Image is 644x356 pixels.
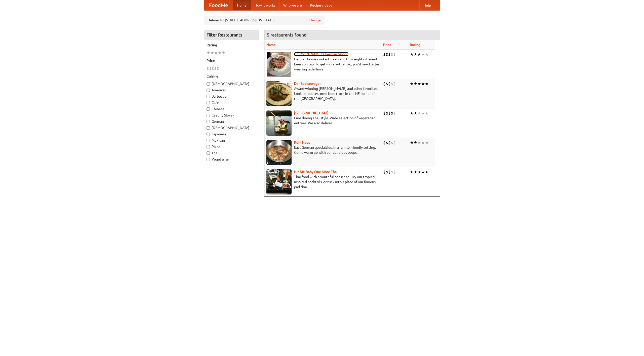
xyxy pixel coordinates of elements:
li: ★ [414,110,417,116]
p: Award-winning [PERSON_NAME] and other favorites. Look for our restored food truck in the NE corne... [266,86,379,101]
li: $ [383,169,386,175]
a: Help [419,0,435,10]
input: Czech / Slovak [207,114,210,117]
h5: Rating [207,43,256,48]
li: ★ [425,140,429,145]
li: $ [383,81,386,87]
li: ★ [421,110,425,116]
li: $ [388,52,391,57]
li: $ [393,81,396,87]
input: Cafe [207,101,210,104]
label: Thai [207,150,256,155]
p: Fine dining Thai-style. Wide selection of vegetarian entrées. We also deliver. [266,115,379,126]
li: $ [386,52,388,57]
li: ★ [417,81,421,87]
li: $ [388,169,391,175]
div: Deliver to: [STREET_ADDRESS][US_STATE] [204,16,325,25]
li: $ [386,81,388,87]
a: Hit Me Baby One More Thai [294,170,338,174]
a: Recipe videos [306,0,336,10]
li: $ [388,110,391,116]
a: Rating [410,43,420,47]
li: $ [207,66,209,71]
li: $ [388,140,391,145]
li: ★ [210,50,214,56]
a: Change [309,18,321,23]
h5: Cuisine [207,74,256,79]
li: ★ [417,52,421,57]
li: $ [393,140,396,145]
li: $ [391,110,393,116]
li: ★ [214,50,218,56]
a: Price [383,43,391,47]
li: $ [383,110,386,116]
li: $ [386,140,388,145]
a: [GEOGRAPHIC_DATA] [294,111,329,115]
li: ★ [410,81,414,87]
a: How it works [251,0,279,10]
label: Vegetarian [207,157,256,162]
label: Cafe [207,100,256,105]
label: Pizza [207,144,256,149]
label: Japanese [207,132,256,137]
label: American [207,88,256,93]
li: ★ [417,140,421,145]
input: Japanese [207,133,210,136]
li: ★ [410,169,414,175]
p: East German specialties, in a family-friendly setting. Come warm up with our delicious soups. [266,145,379,155]
input: Pizza [207,145,210,148]
li: $ [217,66,219,71]
li: ★ [414,81,417,87]
li: $ [391,81,393,87]
li: $ [393,169,396,175]
img: speisewagen.jpg [266,81,292,106]
li: $ [386,110,388,116]
label: [DEMOGRAPHIC_DATA] [207,125,256,130]
li: $ [391,140,393,145]
label: German [207,119,256,124]
li: ★ [421,140,425,145]
li: $ [214,66,217,71]
li: ★ [414,140,417,145]
img: babythai.jpg [266,169,292,194]
input: [DEMOGRAPHIC_DATA] [207,82,210,86]
input: German [207,120,210,123]
img: satay.jpg [266,110,292,136]
li: $ [386,169,388,175]
li: ★ [414,169,417,175]
a: Der Speisewagen [294,82,321,86]
a: FoodMe [204,0,233,10]
li: ★ [421,52,425,57]
a: Name [266,43,276,47]
label: [DEMOGRAPHIC_DATA] [207,81,256,86]
input: Chinese [207,107,210,111]
li: $ [212,66,214,71]
h5: Price [207,58,256,63]
li: ★ [425,81,429,87]
img: esthers.jpg [266,52,292,77]
a: [PERSON_NAME]'s German Saloon [294,52,348,56]
li: ★ [421,81,425,87]
li: ★ [425,52,429,57]
li: $ [388,81,391,87]
p: Thai food with a youthful bar scene. Try our tropical inspired cocktails, or tuck into a plate of... [266,174,379,189]
li: $ [393,110,396,116]
a: Kohl Haus [294,140,310,144]
li: ★ [207,50,210,56]
input: Mexican [207,139,210,142]
li: ★ [417,169,421,175]
li: $ [393,52,396,57]
li: $ [391,169,393,175]
a: Who we are [279,0,306,10]
input: [DEMOGRAPHIC_DATA] [207,126,210,130]
li: $ [383,52,386,57]
h4: Filter Restaurants [204,30,259,40]
input: Thai [207,151,210,155]
input: Barbecue [207,95,210,98]
li: ★ [425,169,429,175]
li: ★ [421,169,425,175]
